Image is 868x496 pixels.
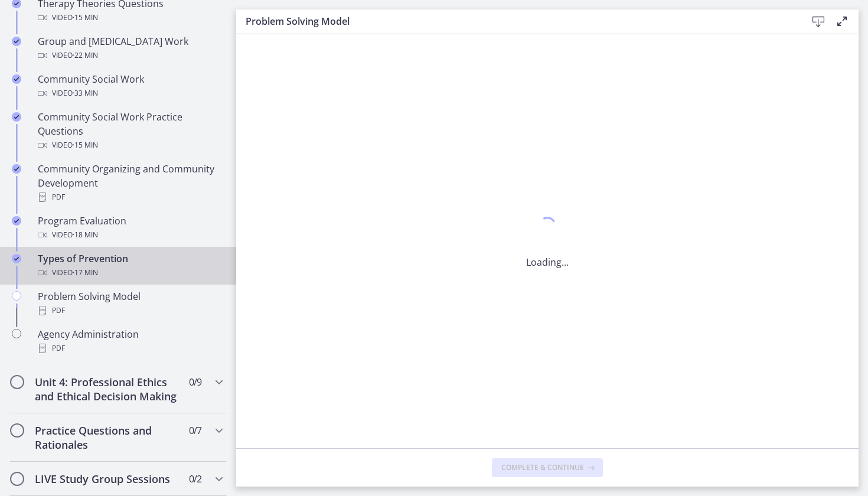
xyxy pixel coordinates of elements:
[38,86,222,100] div: Video
[501,463,584,472] span: Complete & continue
[38,304,222,318] div: PDF
[189,423,201,438] span: 0 / 7
[38,110,222,152] div: Community Social Work Practice Questions
[35,423,179,452] h2: Practice Questions and Rationales
[38,252,222,280] div: Types of Prevention
[38,138,222,152] div: Video
[38,190,222,204] div: PDF
[73,11,98,25] span: · 15 min
[73,228,98,242] span: · 18 min
[73,266,98,280] span: · 17 min
[38,289,222,318] div: Problem Solving Model
[38,162,222,204] div: Community Organizing and Community Development
[73,138,98,152] span: · 15 min
[38,34,222,63] div: Group and [MEDICAL_DATA] Work
[526,214,569,241] div: 1
[189,472,201,486] span: 0 / 2
[526,255,569,269] p: Loading...
[73,86,98,100] span: · 33 min
[38,72,222,100] div: Community Social Work
[35,375,179,403] h2: Unit 4: Professional Ethics and Ethical Decision Making
[246,14,788,28] h3: Problem Solving Model
[38,266,222,280] div: Video
[12,74,21,84] i: Completed
[38,327,222,355] div: Agency Administration
[492,458,603,477] button: Complete & continue
[73,48,98,63] span: · 22 min
[12,112,21,122] i: Completed
[38,228,222,242] div: Video
[38,11,222,25] div: Video
[12,254,21,263] i: Completed
[189,375,201,389] span: 0 / 9
[12,216,21,226] i: Completed
[12,164,21,174] i: Completed
[12,37,21,46] i: Completed
[38,341,222,355] div: PDF
[38,48,222,63] div: Video
[38,214,222,242] div: Program Evaluation
[35,472,179,486] h2: LIVE Study Group Sessions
